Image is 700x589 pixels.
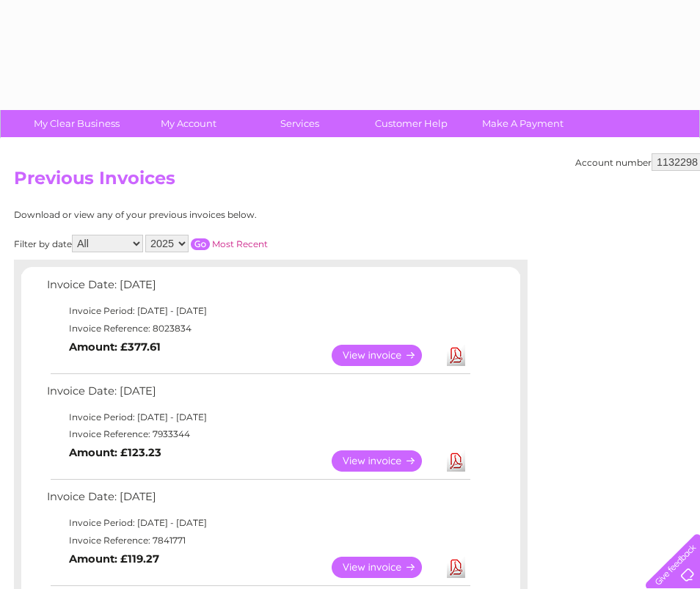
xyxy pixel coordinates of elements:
[447,345,465,366] a: Download
[212,238,268,249] a: Most Recent
[239,110,360,137] a: Services
[332,345,440,366] a: View
[332,450,440,472] a: View
[43,487,473,514] td: Invoice Date: [DATE]
[43,532,473,549] td: Invoice Reference: 7841771
[43,381,473,409] td: Invoice Date: [DATE]
[43,514,473,532] td: Invoice Period: [DATE] - [DATE]
[462,110,583,137] a: Make A Payment
[14,235,399,252] div: Filter by date
[69,446,161,459] b: Amount: £123.23
[69,340,161,354] b: Amount: £377.61
[69,552,159,566] b: Amount: £119.27
[43,409,473,426] td: Invoice Period: [DATE] - [DATE]
[332,557,440,578] a: View
[351,110,472,137] a: Customer Help
[43,425,473,443] td: Invoice Reference: 7933344
[43,275,473,302] td: Invoice Date: [DATE]
[447,450,465,472] a: Download
[43,302,473,320] td: Invoice Period: [DATE] - [DATE]
[128,110,249,137] a: My Account
[447,557,465,578] a: Download
[43,320,473,337] td: Invoice Reference: 8023834
[16,110,137,137] a: My Clear Business
[14,210,399,220] div: Download or view any of your previous invoices below.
